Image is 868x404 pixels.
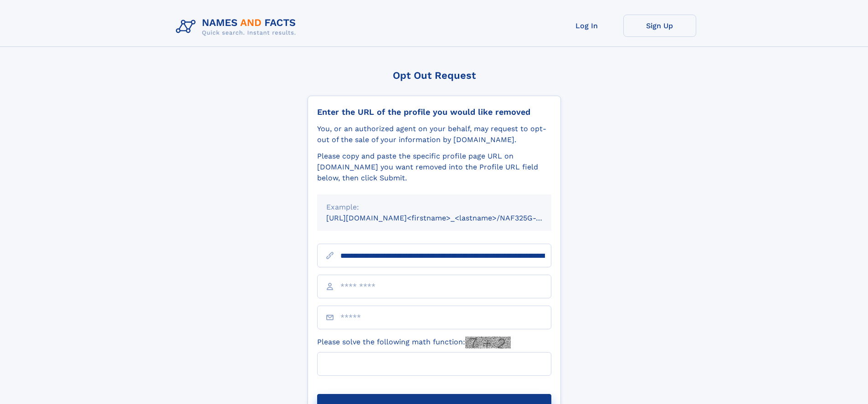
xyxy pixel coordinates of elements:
[317,337,511,348] label: Please solve the following math function:
[317,107,551,117] div: Enter the URL of the profile you would like removed
[326,214,569,222] small: [URL][DOMAIN_NAME]<firstname>_<lastname>/NAF325G-xxxxxxxx
[623,15,696,37] a: Sign Up
[317,151,551,184] div: Please copy and paste the specific profile page URL on [DOMAIN_NAME] you want removed into the Pr...
[317,123,551,145] div: You, or an authorized agent on your behalf, may request to opt-out of the sale of your informatio...
[172,15,303,39] img: Logo Names and Facts
[326,202,542,213] div: Example:
[308,70,561,81] div: Opt Out Request
[550,15,623,37] a: Log In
